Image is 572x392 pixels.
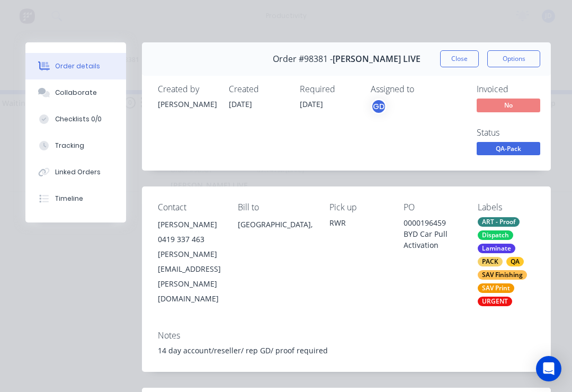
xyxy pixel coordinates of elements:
div: Collaborate [55,88,97,97]
div: Pick up [329,202,387,212]
div: Contact [158,202,221,212]
span: [DATE] [229,99,252,109]
div: Tracking [55,141,84,150]
div: RWR [329,217,387,228]
span: No [477,99,540,112]
div: Dispatch [478,230,513,240]
div: Assigned to [371,84,477,94]
button: Tracking [25,132,126,159]
div: Bill to [238,202,312,212]
button: Close [440,50,479,67]
div: Order details [55,61,100,71]
button: QA-Pack [477,142,540,158]
div: URGENT [478,297,512,306]
button: Checklists 0/0 [25,106,126,132]
div: ART - Proof [478,217,520,227]
div: QA [506,257,524,266]
button: Linked Orders [25,159,126,185]
button: Collaborate [25,79,126,106]
button: GD [371,99,387,114]
span: Order #98381 - [273,54,333,64]
div: SAV Print [478,283,514,293]
div: Labels [478,202,535,212]
div: PO [404,202,461,212]
div: [PERSON_NAME] [158,217,221,232]
div: Created [229,84,287,94]
div: PACK [478,257,503,266]
div: Timeline [55,194,83,203]
button: Options [487,50,540,67]
div: 0000196459 BYD Car Pull Activation [404,217,461,251]
div: Open Intercom Messenger [536,356,561,381]
div: Status [477,128,556,138]
div: Notes [158,331,535,341]
span: [DATE] [300,99,323,109]
div: Checklists 0/0 [55,114,102,124]
div: Linked Orders [55,167,101,177]
div: 14 day account/reseller/ rep GD/ proof required [158,345,535,356]
div: 0419 337 463 [158,232,221,247]
div: Invoiced [477,84,556,94]
button: Order details [25,53,126,79]
div: [PERSON_NAME]0419 337 463[PERSON_NAME][EMAIL_ADDRESS][PERSON_NAME][DOMAIN_NAME] [158,217,221,306]
span: QA-Pack [477,142,540,155]
div: SAV Finishing [478,270,527,280]
div: [PERSON_NAME] [158,99,216,110]
div: [GEOGRAPHIC_DATA], [238,217,312,232]
div: [GEOGRAPHIC_DATA], [238,217,312,251]
span: [PERSON_NAME] LIVE [333,54,421,64]
button: Timeline [25,185,126,212]
div: Created by [158,84,216,94]
div: [PERSON_NAME][EMAIL_ADDRESS][PERSON_NAME][DOMAIN_NAME] [158,247,221,306]
div: Required [300,84,358,94]
div: Laminate [478,244,515,253]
